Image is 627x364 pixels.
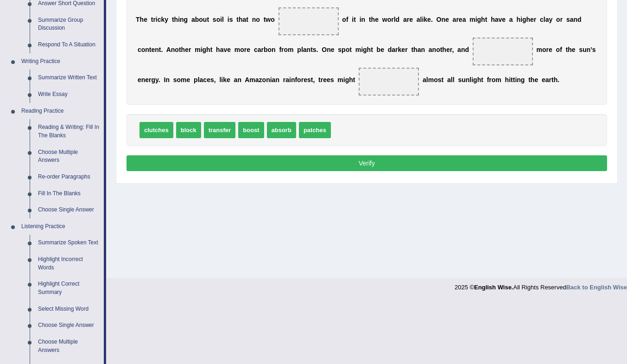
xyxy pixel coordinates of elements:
[181,76,186,83] b: m
[590,46,592,53] b: ’
[540,16,544,23] b: c
[469,76,471,83] b: l
[17,103,104,120] a: Reading Practice
[487,76,489,83] b: f
[240,46,244,53] b: o
[151,16,153,23] b: t
[549,76,551,83] b: r
[199,16,203,23] b: o
[481,16,485,23] b: h
[321,76,323,83] b: r
[288,46,293,53] b: m
[432,46,437,53] b: n
[477,16,481,23] b: g
[323,76,327,83] b: e
[327,46,331,53] b: n
[418,46,421,53] b: a
[158,16,161,23] b: c
[572,46,576,53] b: e
[34,37,104,53] a: Respond To A Situation
[173,76,177,83] b: s
[281,46,284,53] b: r
[338,46,342,53] b: s
[457,46,461,53] b: a
[304,76,307,83] b: e
[528,76,531,83] b: t
[534,76,538,83] b: e
[423,76,426,83] b: a
[331,46,335,53] b: e
[191,16,195,23] b: a
[542,46,546,53] b: o
[149,76,151,83] b: r
[161,46,163,53] b: .
[145,46,149,53] b: n
[568,46,572,53] b: h
[210,46,213,53] b: t
[394,16,396,23] b: l
[313,46,317,53] b: s
[161,16,165,23] b: k
[322,46,327,53] b: O
[34,317,104,334] a: Choose Single Answer
[264,16,266,23] b: t
[178,16,180,23] b: i
[181,46,185,53] b: h
[140,16,144,23] b: h
[556,16,560,23] b: o
[252,16,256,23] b: n
[349,76,353,83] b: h
[413,46,418,53] b: h
[219,76,221,83] b: l
[195,16,199,23] b: b
[481,76,483,83] b: t
[34,334,104,358] a: Choose Multiple Answers
[485,16,488,23] b: t
[175,46,179,53] b: o
[158,76,160,83] b: .
[227,76,230,83] b: e
[495,76,501,83] b: m
[216,46,220,53] b: h
[194,76,198,83] b: p
[307,46,311,53] b: n
[34,251,104,276] a: Highlight Incorrect Words
[266,76,270,83] b: n
[461,46,465,53] b: n
[537,46,542,53] b: m
[560,16,563,23] b: r
[213,16,216,23] b: s
[34,185,104,202] a: Fill In The Blanks
[272,76,276,83] b: a
[579,46,583,53] b: s
[317,46,318,53] b: .
[284,46,288,53] b: o
[34,119,104,144] a: Reading & Writing: Fill In The Blanks
[442,76,444,83] b: t
[279,46,281,53] b: f
[149,46,152,53] b: t
[371,46,373,53] b: t
[556,46,560,53] b: o
[165,76,170,83] b: n
[417,16,420,23] b: a
[203,46,207,53] b: g
[203,76,207,83] b: c
[198,76,200,83] b: l
[34,12,104,37] a: Summarize Group Discussion
[174,16,178,23] b: h
[387,16,392,23] b: o
[502,16,506,23] b: e
[247,46,250,53] b: e
[424,16,427,23] b: k
[206,46,210,53] b: h
[436,46,440,53] b: o
[34,86,104,103] a: Write Essay
[462,16,466,23] b: a
[473,38,533,65] span: Drop target
[498,16,502,23] b: v
[244,46,247,53] b: r
[462,76,466,83] b: u
[469,16,475,23] b: m
[458,76,462,83] b: s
